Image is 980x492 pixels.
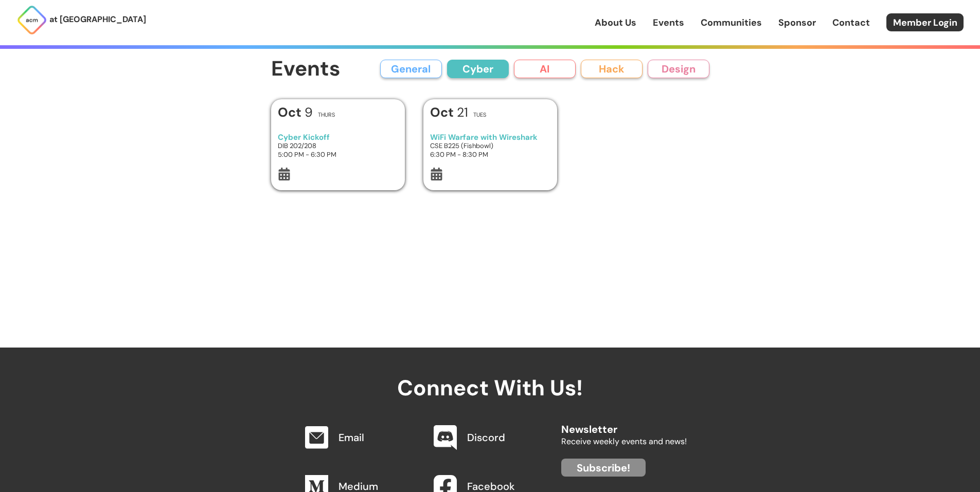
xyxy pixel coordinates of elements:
[278,150,398,159] h3: 5:00 PM - 6:30 PM
[380,60,442,78] button: General
[294,348,687,400] h2: Connect With Us!
[305,426,328,449] img: Email
[278,104,305,121] b: Oct
[16,5,146,35] a: at [GEOGRAPHIC_DATA]
[434,425,457,451] img: Discord
[473,112,486,118] h2: Tues
[430,106,468,119] h1: 21
[561,435,687,448] p: Receive weekly events and news!
[278,106,313,119] h1: 9
[49,13,146,26] p: at [GEOGRAPHIC_DATA]
[653,16,684,29] a: Events
[278,133,398,142] h3: Cyber Kickoff
[430,104,457,121] b: Oct
[648,60,709,78] button: Design
[701,16,762,29] a: Communities
[778,16,816,29] a: Sponsor
[514,60,576,78] button: AI
[581,60,643,78] button: Hack
[467,431,505,444] a: Discord
[561,459,646,477] a: Subscribe!
[430,141,550,150] h3: CSE B225 (Fishbowl)
[430,133,550,142] h3: WiFi Warfare with Wireshark
[271,58,341,81] h1: Events
[832,16,870,29] a: Contact
[278,141,398,150] h3: DIB 202/208
[447,60,509,78] button: Cyber
[338,431,364,444] a: Email
[16,5,47,35] img: ACM Logo
[430,150,550,159] h3: 6:30 PM - 8:30 PM
[595,16,636,29] a: About Us
[561,413,687,435] h2: Newsletter
[318,112,335,118] h2: Thurs
[886,13,964,31] a: Member Login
